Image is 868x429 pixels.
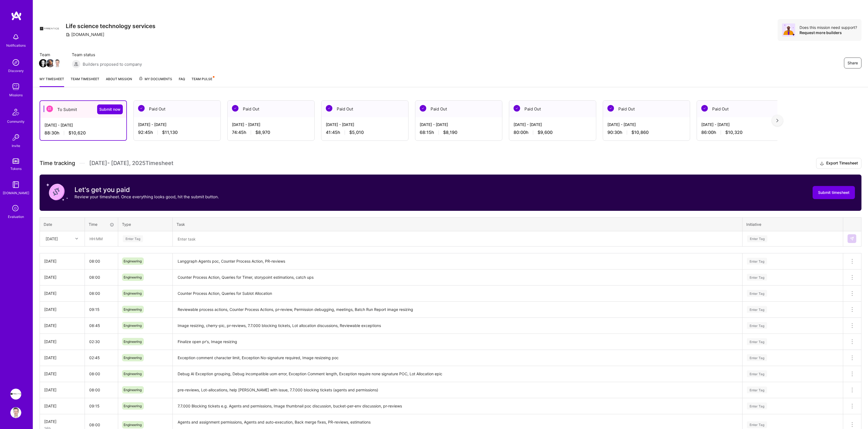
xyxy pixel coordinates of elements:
div: Enter Tag [747,257,767,265]
div: 80:00 h [514,130,592,135]
span: $5,010 [349,130,364,135]
img: Paid Out [138,105,145,112]
div: [DOMAIN_NAME] [3,190,29,196]
img: guide book [10,179,21,190]
span: Builders proposed to company [83,61,142,67]
h3: Let's get you paid [74,186,219,194]
span: Engineering [124,340,142,344]
div: [DATE] [44,290,80,296]
div: 41:45 h [326,130,404,135]
input: HH:MM [85,254,118,268]
i: icon Download [820,161,824,166]
img: Team Member Avatar [53,59,61,67]
div: [DATE] - [DATE] [701,122,779,127]
div: Enter Tag [123,235,143,243]
input: HH:MM [85,286,118,301]
div: Paid Out [697,101,784,117]
div: [DATE] - [DATE] [44,122,122,128]
div: Paid Out [603,101,690,117]
i: icon CompanyGray [66,32,70,37]
div: Initiative [746,221,839,227]
img: tokens [13,158,19,164]
div: Enter Tag [747,321,767,330]
textarea: pre-reviews, Lot-allocations, help [PERSON_NAME] with issue, 7.7.000 blocking tickets (agents and... [173,383,742,398]
div: Enter Tag [747,235,767,243]
div: [DATE] [44,307,80,312]
input: HH:MM [85,302,118,317]
img: Community [9,106,22,119]
img: Submit [850,236,854,241]
span: My Documents [139,76,172,82]
input: HH:MM [85,399,118,413]
div: 74:45 h [232,130,310,135]
button: Submit now [97,104,123,114]
button: Submit timesheet [813,186,855,199]
img: coin [46,181,68,203]
img: Paid Out [232,105,238,112]
div: Enter Tag [747,370,767,378]
img: Avatar [782,23,795,37]
img: User Avatar [10,407,21,418]
div: Tokens [10,166,22,172]
span: $8,970 [255,130,270,135]
textarea: Langgraph Agents poc, Counter Process Action, PR-reviews [173,254,742,269]
div: Invite [12,143,20,149]
div: Request more builders [800,30,857,35]
a: Team timesheet [71,76,99,87]
div: Enter Tag [747,305,767,314]
div: [DATE] [44,387,80,393]
img: right [776,119,778,122]
a: My Documents [139,76,172,87]
span: $10,320 [725,130,742,135]
div: [DATE] [44,403,80,409]
img: Paid Out [420,105,426,112]
div: Evaluation [8,214,24,220]
img: teamwork [10,81,21,92]
span: Submit now [99,107,121,112]
div: [DATE] - [DATE] [138,122,216,127]
i: icon SelectionTeam [11,203,21,214]
span: $9,600 [538,130,553,135]
span: $10,860 [631,130,649,135]
input: HH:MM [85,270,118,284]
input: HH:MM [85,367,118,381]
div: [DATE] [44,371,80,377]
textarea: Finalize open pr's, Image resizing [173,334,742,349]
div: Enter Tag [747,353,767,362]
input: HH:MM [85,383,118,397]
textarea: Counter Process Action, Queries for Sublot Allocation [173,286,742,301]
div: [DOMAIN_NAME] [66,32,104,37]
img: Paid Out [514,105,520,112]
span: Engineering [124,291,142,295]
button: Share [844,58,861,68]
img: discovery [10,57,21,68]
img: Builders proposed to company [72,60,80,68]
img: Apprentice: Life science technology services [10,389,21,400]
img: Paid Out [701,105,708,112]
input: HH:MM [85,232,118,246]
span: Team Pulse [192,77,212,81]
div: Paid Out [509,101,596,117]
a: Team Pulse [192,76,214,87]
a: Team Member Avatar [47,59,54,68]
div: [DATE] [44,274,80,280]
input: HH:MM [85,318,118,333]
div: [DATE] - [DATE] [607,122,685,127]
div: [DATE] [44,258,80,264]
div: [DATE] - [DATE] [420,122,498,127]
i: icon Chevron [75,237,78,240]
img: Team Member Avatar [46,59,54,67]
img: Paid Out [326,105,332,112]
span: Engineering [124,259,142,263]
span: $8,190 [443,130,457,135]
div: [DATE] - [DATE] [232,122,310,127]
div: Missions [9,92,23,98]
div: Enter Tag [747,402,767,410]
img: Invite [10,132,21,143]
span: Team [40,52,61,58]
div: Enter Tag [747,289,767,298]
div: 86:00 h [701,130,779,135]
textarea: 7.7.000 Blocking tickets e.g. Agents and permissions, Image thumbnail poc discussion, bucket-per-... [173,399,742,414]
span: Engineering [124,372,142,376]
span: [DATE] - [DATE] , 2025 Timesheet [89,160,173,167]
